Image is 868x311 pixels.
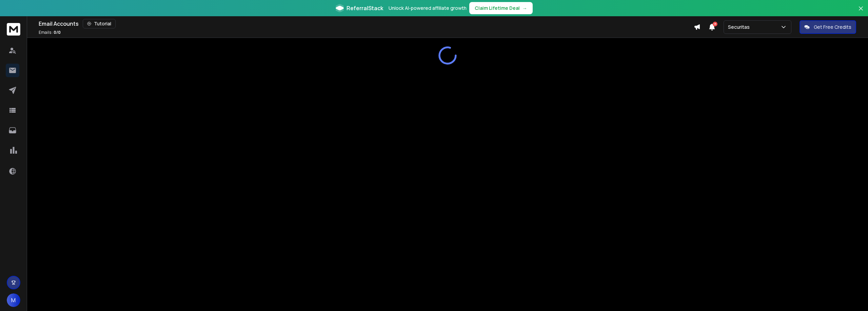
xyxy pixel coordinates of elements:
p: Securitas [728,24,752,30]
span: 0 / 0 [54,29,61,35]
button: M [7,293,20,307]
button: Tutorial [83,19,116,28]
p: Unlock AI-powered affiliate growth [389,5,467,12]
div: Email Accounts [39,19,694,28]
p: Get Free Credits [814,24,851,30]
span: 13 [713,22,717,26]
button: Get Free Credits [800,20,856,34]
span: ReferralStack [347,4,383,12]
span: → [522,5,527,12]
button: Claim Lifetime Deal→ [469,2,533,14]
button: Close banner [856,4,865,20]
p: Emails : [39,30,61,35]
